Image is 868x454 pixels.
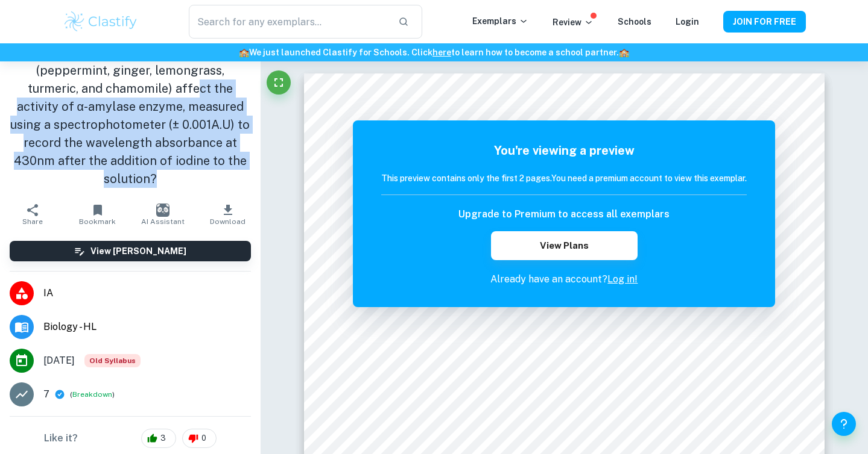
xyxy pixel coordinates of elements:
h6: This preview contains only the first 2 pages. You need a premium account to view this exemplar. [381,172,747,185]
button: AI Assistant [130,197,195,231]
div: 0 [182,429,217,448]
button: Download [195,197,261,231]
span: Bookmark [79,217,116,226]
h6: We just launched Clastify for Schools. Click to learn how to become a school partner. [2,46,866,59]
img: AI Assistant [156,204,169,217]
input: Search for any exemplars... [189,5,388,39]
span: Biology - HL [43,320,251,334]
h1: To what extent do different herbal teas (peppermint, ginger, lemongrass, turmeric, and chamomile)... [10,43,251,188]
button: View [PERSON_NAME] [10,241,251,261]
span: 🏫 [619,48,629,57]
img: Clastify logo [63,10,139,34]
button: JOIN FOR FREE [723,11,806,33]
span: 🏫 [239,48,249,57]
a: here [432,48,451,57]
div: 3 [141,429,176,448]
p: Exemplars [472,14,528,28]
span: IA [43,286,251,300]
h6: Upgrade to Premium to access all exemplars [458,207,670,222]
span: Share [22,217,43,226]
span: Old Syllabus [84,354,141,367]
p: 7 [43,387,49,402]
h6: View [PERSON_NAME] [90,244,186,258]
p: Already have an account? [381,272,747,287]
a: Login [676,17,699,26]
span: [DATE] [43,353,75,368]
a: Schools [618,17,651,26]
button: Help and Feedback [832,412,856,436]
span: AI Assistant [141,217,185,226]
div: Starting from the May 2025 session, the Biology IA requirements have changed. It's OK to refer to... [84,354,141,367]
h6: Like it? [44,431,78,446]
span: Download [210,217,246,226]
span: 0 [195,432,213,444]
button: Breakdown [72,389,112,400]
p: Review [553,16,594,29]
span: 3 [154,432,173,444]
a: Log in! [607,273,638,285]
button: View Plans [491,231,637,260]
h5: You're viewing a preview [381,141,747,160]
button: Bookmark [65,197,130,231]
button: Fullscreen [267,70,291,95]
span: ( ) [70,389,115,400]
